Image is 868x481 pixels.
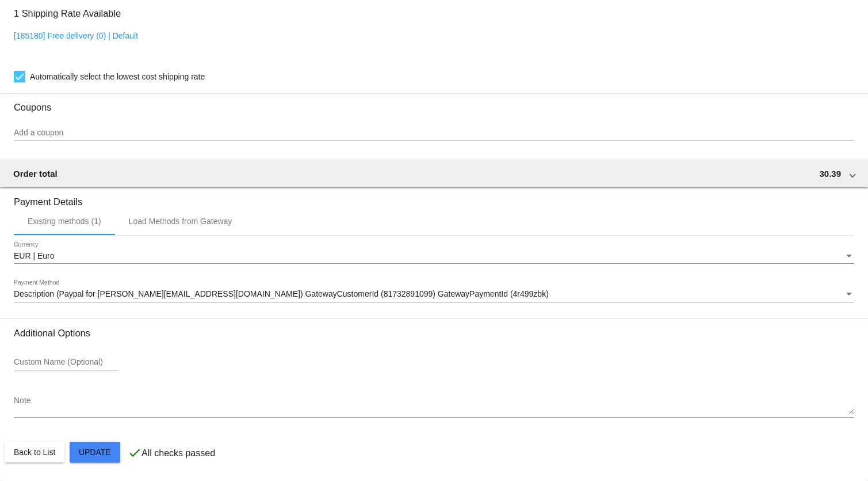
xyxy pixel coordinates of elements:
a: [185180] Free delivery (0) | Default [14,31,138,40]
mat-select: Payment Method [14,290,854,299]
span: Update [79,448,111,457]
h3: 1 Shipping Rate Available [14,1,121,26]
mat-select: Currency [14,252,854,261]
h3: Coupons [14,93,854,113]
span: Description (Paypal for [PERSON_NAME][EMAIL_ADDRESS][DOMAIN_NAME]) GatewayCustomerId (81732891099... [14,289,549,298]
h3: Additional Options [14,328,854,339]
p: All checks passed [142,448,215,459]
span: EUR | Euro [14,251,55,260]
div: Load Methods from Gateway [129,217,232,226]
h3: Payment Details [14,188,854,207]
span: Back to List [14,448,55,457]
div: Existing methods (1) [28,217,101,226]
input: Add a coupon [14,128,854,138]
span: 30.39 [819,169,841,179]
button: Update [70,442,120,463]
mat-icon: check [128,446,142,460]
span: Order total [13,169,58,179]
input: Custom Name (Optional) [14,358,117,367]
span: Automatically select the lowest cost shipping rate [30,70,205,84]
button: Back to List [5,442,64,463]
